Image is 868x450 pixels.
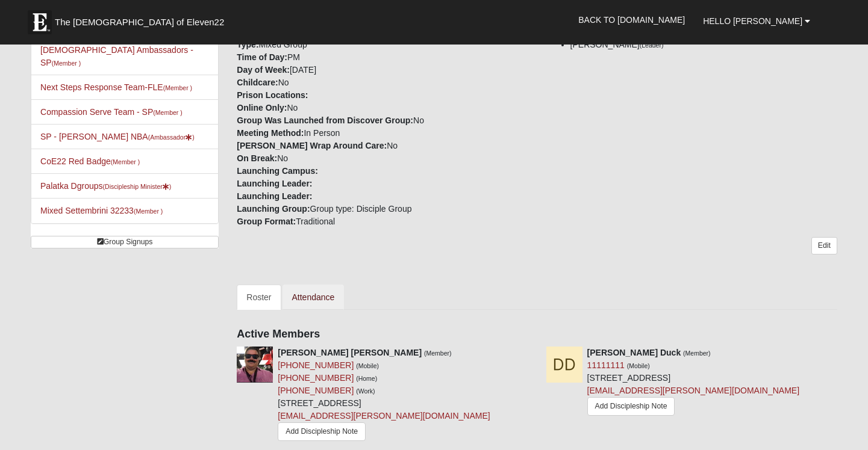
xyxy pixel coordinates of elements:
small: (Member ) [111,158,140,165]
small: (Work) [356,387,375,395]
a: Edit [811,237,837,254]
small: (Ambassador ) [148,134,195,141]
small: (Member) [424,350,452,357]
a: 11111111 [587,360,625,370]
small: (Discipleship Minister ) [103,183,172,190]
small: (Member) [683,350,711,357]
a: [DEMOGRAPHIC_DATA] Ambassadors - SP(Member ) [40,45,193,67]
small: (Mobile) [356,362,379,369]
strong: Meeting Method: [237,128,304,138]
a: Add Discipleship Note [587,397,675,416]
a: SP - [PERSON_NAME] NBA(Ambassador) [40,132,195,141]
img: Eleven22 logo [28,10,52,34]
a: Mixed Settembrini 32233(Member ) [40,206,163,215]
strong: Time of Day: [237,52,287,62]
small: (Member ) [134,208,163,215]
strong: [PERSON_NAME] Duck [587,348,681,357]
a: Compassion Serve Team - SP(Member ) [40,107,183,117]
span: The [DEMOGRAPHIC_DATA] of Eleven22 [55,16,224,28]
a: Add Discipleship Note [278,422,366,441]
small: (Member ) [163,84,192,91]
span: Hello [PERSON_NAME] [703,16,802,26]
a: Back to [DOMAIN_NAME] [569,5,694,35]
a: Attendance [283,285,345,310]
li: [PERSON_NAME] [570,39,837,51]
div: Mixed Group PM [DATE] No No No In Person No No Group type: Disciple Group Traditional [228,12,537,228]
a: [PHONE_NUMBER] [278,373,354,383]
div: [STREET_ADDRESS] [278,347,490,445]
a: Next Steps Response Team-FLE(Member ) [40,82,192,92]
small: (Member ) [52,60,81,67]
a: Group Signups [31,236,219,248]
a: The [DEMOGRAPHIC_DATA] of Eleven22 [22,4,263,34]
h4: Active Members [237,328,837,341]
div: [STREET_ADDRESS] [587,347,799,420]
small: (Leader) [640,42,664,49]
a: [EMAIL_ADDRESS][PERSON_NAME][DOMAIN_NAME] [587,386,799,395]
strong: Launching Leader: [237,179,312,188]
a: [PHONE_NUMBER] [278,360,354,370]
small: (Member ) [153,109,182,116]
a: Roster [237,285,281,310]
a: [EMAIL_ADDRESS][PERSON_NAME][DOMAIN_NAME] [278,411,490,421]
strong: Childcare: [237,78,278,87]
a: CoE22 Red Badge(Member ) [40,156,140,166]
strong: Prison Locations: [237,90,308,100]
strong: Launching Campus: [237,166,318,176]
small: (Mobile) [627,362,650,369]
strong: Launching Group: [237,204,310,214]
strong: Day of Week: [237,65,290,75]
small: (Home) [356,375,377,382]
a: [PHONE_NUMBER] [278,386,354,395]
strong: [PERSON_NAME] Wrap Around Care: [237,141,387,150]
strong: Launching Leader: [237,191,312,201]
strong: Group Format: [237,217,296,226]
strong: On Break: [237,153,277,163]
strong: Group Was Launched from Discover Group: [237,116,413,125]
strong: [PERSON_NAME] [PERSON_NAME] [278,348,422,357]
a: Hello [PERSON_NAME] [694,6,819,36]
a: Palatka Dgroups(Discipleship Minister) [40,181,171,191]
strong: Online Only: [237,103,287,112]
